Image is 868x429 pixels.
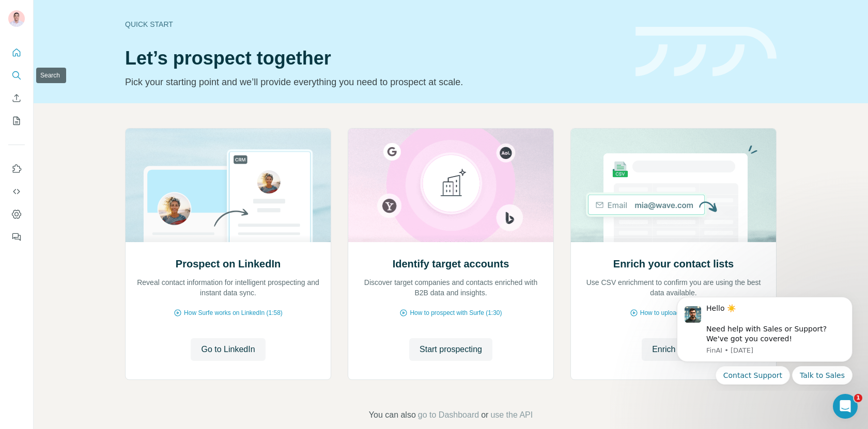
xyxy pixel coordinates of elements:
[8,205,25,224] button: Dashboard
[201,343,255,356] span: Go to LinkedIn
[369,409,416,421] span: You can also
[652,343,695,356] span: Enrich CSV
[125,129,331,242] img: Prospect on LinkedIn
[359,277,543,298] p: Discover target companies and contacts enriched with B2B data and insights.
[348,129,554,242] img: Identify target accounts
[418,409,479,421] button: go to Dashboard
[410,308,502,317] span: How to prospect with Surfe (1:30)
[8,89,25,107] button: Enrich CSV
[636,27,777,77] img: banner
[176,257,281,271] h2: Prospect on LinkedIn
[661,290,868,391] iframe: Intercom notifications message
[125,75,623,89] p: Pick your starting point and we’ll provide everything you need to prospect at scale.
[136,277,320,298] p: Reveal contact information for intelligent prospecting and instant data sync.
[191,338,265,361] button: Go to LinkedIn
[125,19,623,29] div: Quick start
[420,343,482,356] span: Start prospecting
[8,112,25,130] button: My lists
[490,409,533,421] button: use the API
[409,338,492,361] button: Start prospecting
[640,308,717,317] span: How to upload a CSV (2:59)
[581,277,766,298] p: Use CSV enrichment to confirm you are using the best data available.
[8,66,25,85] button: Search
[8,43,25,62] button: Quick start
[854,394,862,402] span: 1
[184,308,283,317] span: How Surfe works on LinkedIn (1:58)
[481,409,488,421] span: or
[833,394,858,419] iframe: Intercom live chat
[642,338,705,361] button: Enrich CSV
[8,182,25,201] button: Use Surfe API
[8,10,25,27] img: Avatar
[570,129,777,242] img: Enrich your contact lists
[8,160,25,178] button: Use Surfe on LinkedIn
[8,228,25,246] button: Feedback
[613,257,734,271] h2: Enrich your contact lists
[125,48,623,69] h1: Let’s prospect together
[393,257,509,271] h2: Identify target accounts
